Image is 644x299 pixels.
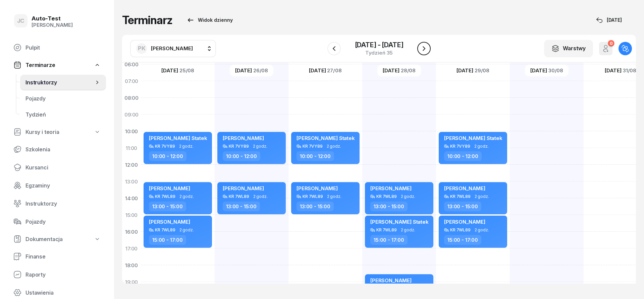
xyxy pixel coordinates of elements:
div: 09:00 [122,106,141,123]
div: 0 [608,40,614,46]
div: 10:00 [122,123,141,140]
span: 2 godz. [475,228,489,232]
span: 30/08 [548,68,563,73]
div: Warstwy [551,45,586,53]
span: [PERSON_NAME] [370,277,412,284]
div: [DATE] [DATE] [355,42,404,48]
div: 15:00 - 17:00 [370,235,408,245]
div: 06:00 [122,56,141,73]
div: 15:00 - 17:00 [149,235,186,245]
span: Terminarze [25,62,55,68]
div: 12:00 [122,156,141,173]
span: Kursanci [25,164,101,171]
span: 2 godz. [327,194,341,199]
span: [PERSON_NAME] [370,185,412,192]
button: Widok dzienny [180,13,239,27]
button: Warstwy [544,40,593,57]
a: Terminarze [8,58,106,72]
span: 2 godz. [474,144,489,149]
div: [DATE] [596,16,622,24]
div: 15:00 - 17:00 [444,235,481,245]
span: 29/08 [475,68,489,73]
span: 2 godz. [401,194,415,199]
a: Pojazdy [8,214,106,230]
span: [PERSON_NAME] [444,219,485,225]
span: [PERSON_NAME] Statek [297,135,355,141]
span: [PERSON_NAME] Statek [370,219,429,225]
div: 11:00 [122,140,141,156]
span: 31/08 [623,68,636,73]
div: 13:00 - 15:00 [223,202,260,211]
a: Dokumentacja [8,232,106,246]
a: Egzaminy [8,177,106,194]
span: [PERSON_NAME] [444,185,485,192]
span: [PERSON_NAME] [297,185,338,192]
span: [PERSON_NAME] [149,219,190,225]
div: 10:00 - 12:00 [149,151,186,161]
a: Finanse [8,248,106,265]
div: 13:00 [122,173,141,190]
div: 13:00 - 15:00 [297,202,334,211]
span: [PERSON_NAME] [149,185,190,192]
div: 19:00 [122,274,141,290]
div: 10:00 - 12:00 [444,151,482,161]
div: KR 7VY89 [155,144,175,148]
div: KR 7WL89 [376,194,397,199]
span: Pulpit [25,45,101,51]
span: Ustawienia [25,290,101,296]
span: [PERSON_NAME] [151,45,193,52]
div: 13:00 - 15:00 [149,202,186,211]
a: Pulpit [8,40,106,56]
div: KR 7WL89 [450,194,471,199]
div: Widok dzienny [186,16,233,24]
div: KR 7WL89 [303,194,323,199]
div: 15:00 [122,207,141,223]
div: 18:00 [122,257,141,274]
a: Instruktorzy [20,74,106,90]
span: Finanse [25,253,101,260]
span: 2 godz. [179,144,194,149]
a: Kursanci [8,159,106,175]
span: Instruktorzy [25,79,94,86]
div: KR 7VY89 [450,144,470,148]
span: Kursy i teoria [25,129,59,135]
span: 2 godz. [253,194,268,199]
button: PK[PERSON_NAME] [130,40,216,57]
span: [DATE] [161,68,178,73]
span: [DATE] [605,68,622,73]
span: Szkolenia [25,146,101,153]
span: [PERSON_NAME] [223,135,264,141]
span: 28/08 [401,68,416,73]
span: PK [138,46,146,51]
a: Szkolenia [8,141,106,157]
div: 10:00 - 12:00 [223,151,260,161]
span: [PERSON_NAME] [223,185,264,192]
div: KR 7WL89 [155,228,175,232]
button: [DATE] [590,13,628,27]
div: 16:00 [122,223,141,240]
div: KR 7WL89 [450,228,471,232]
span: 25/08 [179,68,194,73]
div: 13:00 - 15:00 [370,202,408,211]
span: Raporty [25,272,101,278]
span: [DATE] [235,68,252,73]
span: Pojazdy [25,95,101,102]
span: 2 godz. [253,144,267,149]
span: 2 godz. [179,228,194,232]
div: 14:00 [122,190,141,207]
span: Instruktorzy [25,201,101,207]
span: 27/08 [327,68,341,73]
span: 2 godz. [475,194,489,199]
div: 07:00 [122,73,141,89]
a: Pojazdy [20,90,106,106]
span: Pojazdy [25,219,101,225]
span: 2 godz. [401,228,415,232]
span: Dokumentacja [25,236,63,242]
a: Tydzień [20,106,106,123]
a: Raporty [8,267,106,283]
span: 2 godz. [327,144,341,149]
span: [PERSON_NAME] Statek [444,135,502,141]
h1: Terminarz [122,14,172,26]
span: JC [17,18,25,24]
div: KR 7WL89 [229,194,249,199]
